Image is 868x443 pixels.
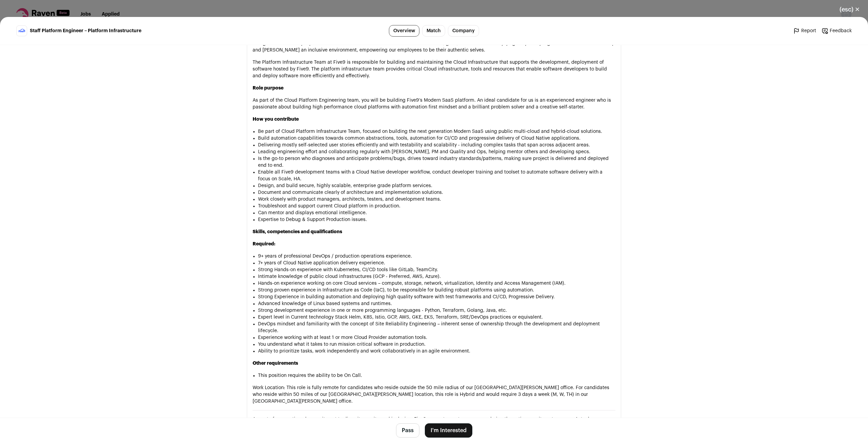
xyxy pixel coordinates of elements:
[258,294,615,300] li: Strong Experience in building automation and deploying high quality software with test frameworks...
[253,384,615,405] p: Work Location: This role is fully remote for candidates who reside outside the 50 mile radius of ...
[17,27,27,35] img: 34bc6530f1fa8ec4b706cf0d238e1a878ffc41edc24410325eaebfbd31457ce1.png
[822,27,852,34] a: Feedback
[258,341,615,348] li: You understand what it takes to run mission critical software in production.
[258,128,615,135] li: Be part of Cloud Platform Infrastructure Team, focused on building the next generation Modern Saa...
[258,135,615,142] li: Build automation capabilities towards common abstractions, tools, automation for CI/CD and progre...
[258,273,615,280] li: Intimate knowledge of public cloud infrastructures (GCP - Preferred, AWS, Azure).
[253,117,299,122] strong: How you contribute
[258,300,615,307] li: Advanced knowledge of Linux based systems and runtimes.
[258,253,615,260] li: 9+ years of professional DevOps / production operations experience.
[258,142,615,148] li: Delivering mostly self-selected user stories efficiently and with testability and scalability - i...
[253,229,342,234] strong: Skills, competencies and qualifications
[253,242,275,246] strong: Required:
[253,59,615,79] p: The Platform Infrastructure Team at Five9 is responsible for building and maintaining the Cloud I...
[793,27,816,34] a: Report
[258,169,615,182] li: Enable all Five9 development teams with a Cloud Native developer workflow, conduct developer trai...
[389,25,419,37] a: Overview
[258,260,615,266] li: 7+ years of Cloud Native application delivery experience.
[258,189,615,196] li: Document and communicate clearly of architecture and implementation solutions.
[30,27,141,34] span: Staff Platform Engineer – Platform Infrastructure
[258,321,615,334] li: DevOps mindset and familiarity with the concept of Site Reliability Engineering – inherent sense ...
[258,148,615,155] li: Leading engineering effort and collaborating regularly with [PERSON_NAME], PM and Quality and Ops...
[258,216,615,223] li: Expertise to Debug & Support Production issues.
[258,209,615,216] li: Can mentor and displays emotional intelligence.
[253,416,615,443] p: As part of our continued commitment to diversity, equity, and inclusion, Five9 supports pay trans...
[258,182,615,189] li: Design, and build secure, highly scalable, enterprise grade platform services.
[425,423,472,438] button: I'm Interested
[422,25,445,37] a: Match
[831,2,868,17] button: Close modal
[253,40,615,54] p: Living our values everyday results in our team-first culture and enables us to innovate, grow, an...
[253,86,283,90] strong: Role purpose
[258,307,615,314] li: Strong development experience in one or more programming languages - Python, Terraform, Golang, J...
[258,196,615,203] li: Work closely with product managers, architects, testers, and development teams.
[258,334,615,341] li: Experience working with at least 1 or more Cloud Provider automation tools.
[258,348,615,355] li: Ability to prioritize tasks, work independently and work collaboratively in an agile environment.
[396,423,419,438] button: Pass
[253,361,298,366] strong: Other requirements
[258,280,615,287] li: Hands-on experience working on core Cloud services – compute, storage, network, virtualization, I...
[258,287,615,294] li: Strong proven experience in Infrastructure as Code (IaC), to be responsible for building robust p...
[253,97,615,110] p: As part of the Cloud Platform Engineering team, you will be building Five9’s Modern SaaS platform...
[258,266,615,273] li: Strong Hands-on experience with Kubernetes, CI/CD tools like GitLab, TeamCity.
[258,203,615,209] li: Troubleshoot and support current Cloud platform in production.
[448,25,479,37] a: Company
[258,155,615,169] li: Is the go-to person who diagnoses and anticipate problems/bugs, drives toward industry standards/...
[258,314,615,321] li: Expert level in Current technology Stack Helm, K8S, Istio, GCP, AWS, GKE, EKS, Terraform, SRE/Dev...
[258,372,615,379] li: This position requires the ability to be On Call.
